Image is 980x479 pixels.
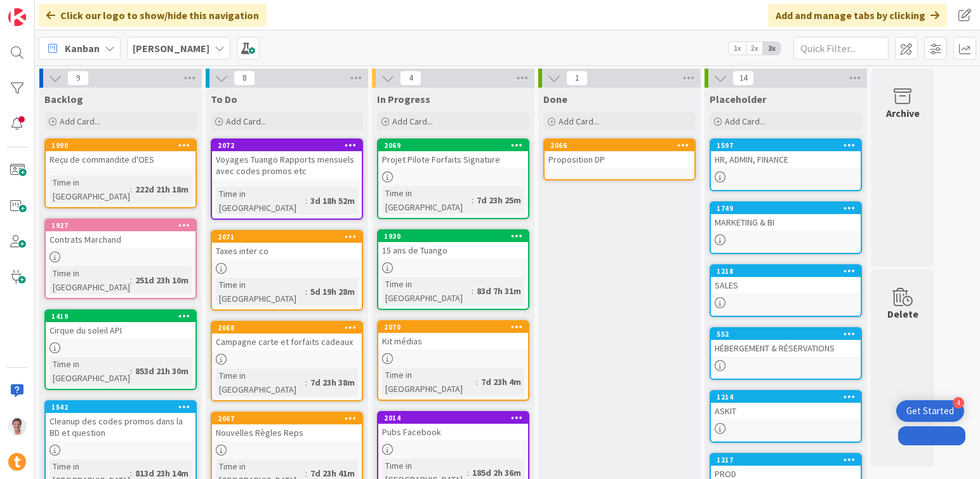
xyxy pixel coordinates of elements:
span: 3x [763,42,780,55]
a: 2071Taxes inter coTime in [GEOGRAPHIC_DATA]:5d 19h 28m [211,230,363,311]
div: 2014 [384,414,528,422]
div: 2068 [218,323,362,332]
div: 1218 [711,266,861,277]
span: 1 [566,71,588,86]
div: 2068Campagne carte et forfaits cadeaux [212,322,362,350]
span: 14 [732,71,754,86]
div: Cleanup des codes promos dans la BD et question [46,413,195,441]
div: 2072 [218,141,362,150]
span: : [305,375,307,389]
div: 1542 [46,401,195,413]
div: 1927Contrats Marchand [46,220,195,248]
div: Time in [GEOGRAPHIC_DATA] [382,368,476,396]
div: Voyages Tuango Rapports mensuels avec codes promos etc [212,151,362,179]
div: 1217 [717,455,861,464]
div: 1749 [711,203,861,214]
input: Quick Filter... [793,37,889,60]
div: SALES [711,277,861,293]
div: 2070Kit médias [378,321,528,349]
div: 2066 [550,141,694,150]
div: 1214 [711,391,861,403]
div: 1930 [384,232,528,241]
div: 2067Nouvelles Règles Reps [212,413,362,441]
span: : [130,273,132,287]
a: 1214ASKIT [710,390,862,443]
div: 2072 [212,140,362,151]
a: 2068Campagne carte et forfaits cadeauxTime in [GEOGRAPHIC_DATA]:7d 23h 38m [211,321,363,401]
div: 1749MARKETING & BI [711,203,861,231]
span: : [130,364,132,378]
div: 2069 [384,141,528,150]
a: 1990Reçu de commandite d'OESTime in [GEOGRAPHIC_DATA]:222d 21h 18m [44,138,197,208]
div: 1419 [51,312,195,321]
div: Reçu de commandite d'OES [46,151,195,168]
div: 552HÉBERGEMENT & RÉSERVATIONS [711,328,861,356]
div: Contrats Marchand [46,231,195,248]
div: Campagne carte et forfaits cadeaux [212,334,362,350]
div: 1990Reçu de commandite d'OES [46,140,195,168]
div: 2069 [378,140,528,151]
div: 1214ASKIT [711,391,861,419]
a: 552HÉBERGEMENT & RÉSERVATIONS [710,327,862,380]
div: 1597HR, ADMIN, FINANCE [711,140,861,168]
div: 2066 [545,140,694,151]
div: Time in [GEOGRAPHIC_DATA] [382,186,472,214]
div: 2069Projet Pilote Forfaits Signature [378,140,528,168]
div: 7d 23h 4m [478,375,524,389]
div: Click our logo to show/hide this navigation [39,4,267,27]
span: : [476,375,478,389]
div: 7d 23h 25m [473,193,524,207]
span: Done [543,93,567,105]
div: 1542 [51,403,195,412]
div: 2070 [384,323,528,332]
span: Add Card... [226,116,267,127]
span: Kanban [65,41,100,56]
a: 2072Voyages Tuango Rapports mensuels avec codes promos etcTime in [GEOGRAPHIC_DATA]:3d 18h 52m [211,138,363,220]
span: Add Card... [60,116,100,127]
div: 1419Cirque du soleil API [46,311,195,339]
div: Cirque du soleil API [46,322,195,339]
div: HÉBERGEMENT & RÉSERVATIONS [711,340,861,356]
div: Time in [GEOGRAPHIC_DATA] [382,277,472,305]
span: 4 [400,71,421,86]
div: 1990 [51,141,195,150]
div: 2067 [212,413,362,424]
a: 2070Kit médiasTime in [GEOGRAPHIC_DATA]:7d 23h 4m [377,320,529,401]
a: 2069Projet Pilote Forfaits SignatureTime in [GEOGRAPHIC_DATA]:7d 23h 25m [377,138,529,219]
div: 2072Voyages Tuango Rapports mensuels avec codes promos etc [212,140,362,179]
span: Add Card... [559,116,599,127]
div: 2068 [212,322,362,334]
div: 83d 7h 31m [473,284,524,298]
span: Backlog [44,93,83,105]
div: 4 [953,397,964,408]
div: Kit médias [378,333,528,349]
div: 1927 [51,221,195,230]
span: 9 [67,71,89,86]
span: Add Card... [392,116,433,127]
div: 2070 [378,321,528,333]
div: 5d 19h 28m [307,285,358,299]
div: Add and manage tabs by clicking [768,4,947,27]
a: 1597HR, ADMIN, FINANCE [710,138,862,191]
div: 1990 [46,140,195,151]
div: 1749 [717,204,861,213]
div: 193015 ans de Tuango [378,231,528,259]
a: 1927Contrats MarchandTime in [GEOGRAPHIC_DATA]:251d 23h 10m [44,219,197,299]
div: Open Get Started checklist, remaining modules: 4 [896,400,964,422]
a: 1419Cirque du soleil APITime in [GEOGRAPHIC_DATA]:853d 21h 30m [44,309,197,390]
div: 1930 [378,231,528,242]
div: 1542Cleanup des codes promos dans la BD et question [46,401,195,441]
div: Proposition DP [545,151,694,168]
span: : [472,284,473,298]
div: Time in [GEOGRAPHIC_DATA] [50,266,130,294]
div: 1597 [717,141,861,150]
div: HR, ADMIN, FINANCE [711,151,861,168]
div: 1419 [46,311,195,322]
div: 7d 23h 38m [307,375,358,389]
div: 2014 [378,412,528,424]
div: 2067 [218,414,362,423]
a: 2066Proposition DP [543,138,696,180]
div: 2066Proposition DP [545,140,694,168]
a: 1749MARKETING & BI [710,201,862,254]
span: : [305,194,307,208]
